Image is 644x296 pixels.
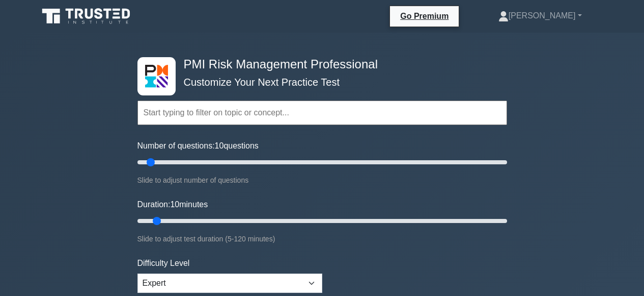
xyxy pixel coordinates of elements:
a: Go Premium [394,10,455,22]
label: Duration: minutes [137,199,208,211]
span: 10 [215,141,224,150]
a: [PERSON_NAME] [474,6,606,26]
div: Slide to adjust test duration (5-120 minutes) [137,233,507,245]
label: Number of questions: questions [137,140,259,152]
h4: PMI Risk Management Professional [180,57,457,72]
input: Start typing to filter on topic or concept... [137,101,507,125]
div: Slide to adjust number of questions [137,174,507,186]
label: Difficulty Level [137,257,190,269]
span: 10 [170,200,179,209]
